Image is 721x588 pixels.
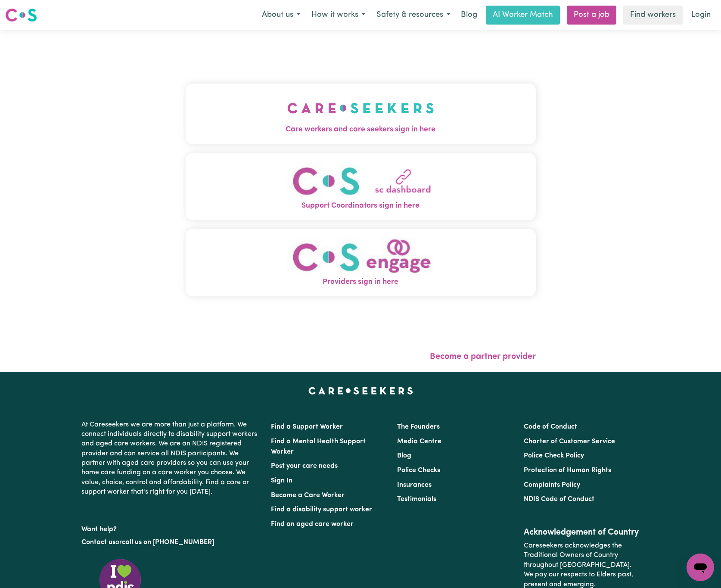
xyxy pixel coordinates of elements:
[397,496,436,503] a: Testimonials
[524,423,577,430] a: Code of Conduct
[567,6,616,25] a: Post a job
[122,539,214,546] a: call us on [PHONE_NUMBER]
[186,153,536,221] button: Support Coordinators sign in here
[306,6,371,24] button: How it works
[81,539,115,546] a: Contact us
[524,467,611,474] a: Protection of Human Rights
[186,229,536,296] button: Providers sign in here
[186,124,536,135] span: Care workers and care seekers sign in here
[256,6,306,24] button: About us
[186,200,536,212] span: Support Coordinators sign in here
[5,5,37,25] a: Careseekers logo
[524,527,640,538] h2: Acknowledgement of Country
[687,554,714,581] iframe: Button to launch messaging window
[623,6,683,25] a: Find workers
[271,492,345,499] a: Become a Care Worker
[271,423,343,430] a: Find a Support Worker
[686,6,716,25] a: Login
[271,438,366,455] a: Find a Mental Health Support Worker
[397,438,441,445] a: Media Centre
[524,482,580,488] a: Complaints Policy
[81,417,261,501] p: At Careseekers we are more than just a platform. We connect individuals directly to disability su...
[186,84,536,144] button: Care workers and care seekers sign in here
[524,438,615,445] a: Charter of Customer Service
[308,387,413,394] a: Careseekers home page
[5,7,37,23] img: Careseekers logo
[524,496,594,503] a: NDIS Code of Conduct
[81,521,261,534] p: Want help?
[397,423,440,430] a: The Founders
[524,452,584,459] a: Police Check Policy
[371,6,456,24] button: Safety & resources
[271,521,354,528] a: Find an aged care worker
[81,534,261,551] p: or
[186,277,536,288] span: Providers sign in here
[271,477,292,484] a: Sign In
[397,452,411,459] a: Blog
[456,6,482,25] a: Blog
[430,352,536,361] a: Become a partner provider
[397,482,432,488] a: Insurances
[486,6,560,25] a: AI Worker Match
[271,506,372,513] a: Find a disability support worker
[397,467,440,474] a: Police Checks
[271,463,338,470] a: Post your care needs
